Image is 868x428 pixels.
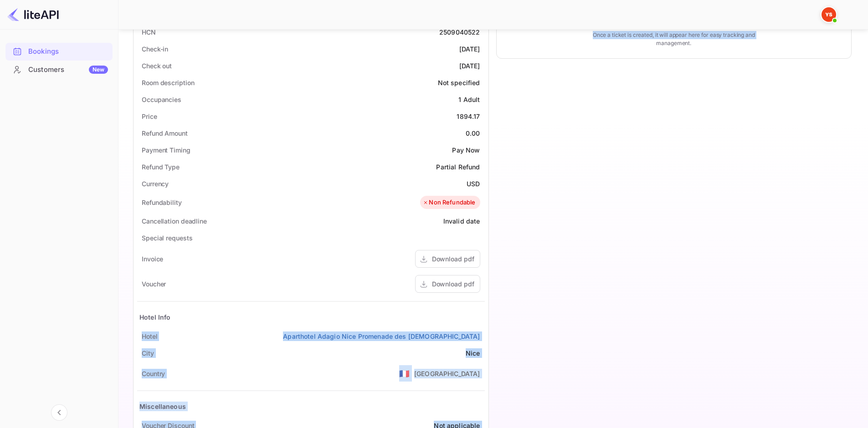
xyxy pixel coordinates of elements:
div: CustomersNew [5,61,113,79]
div: Currency [142,179,169,189]
div: 1894.17 [457,112,480,121]
a: CustomersNew [5,61,113,78]
div: City [142,348,154,358]
div: 2509040522 [439,27,480,37]
div: Room description [142,78,194,87]
div: Download pdf [432,254,474,264]
div: 0.00 [466,128,480,138]
div: Nice [466,348,480,358]
div: Hotel [142,331,158,341]
div: Refund Amount [142,128,188,138]
div: HCN [142,27,156,37]
div: 1 Adult [458,95,480,104]
div: Non Refundable [422,198,475,207]
div: Voucher [142,279,166,289]
button: Collapse navigation [51,404,67,421]
div: Miscellaneous [139,402,186,411]
div: Invalid date [443,216,480,226]
div: [DATE] [459,61,480,71]
div: Payment Timing [142,145,190,155]
p: Once a ticket is created, it will appear here for easy tracking and management. [578,31,769,47]
div: [DATE] [459,44,480,54]
div: Price [142,112,157,121]
img: LiteAPI logo [7,7,59,22]
div: Pay Now [452,145,480,155]
div: Bookings [28,46,108,57]
div: New [89,66,108,74]
div: Occupancies [142,95,181,104]
div: Special requests [142,233,192,243]
img: Yandex Support [822,7,836,22]
div: Bookings [5,43,113,61]
div: Invoice [142,254,163,264]
div: Not specified [438,78,480,87]
div: Check out [142,61,172,71]
div: Cancellation deadline [142,216,207,226]
div: USD [467,179,480,189]
div: Partial Refund [436,162,480,172]
a: Aparthotel Adagio Nice Promenade des [DEMOGRAPHIC_DATA] [283,331,480,341]
div: [GEOGRAPHIC_DATA] [414,369,480,378]
div: Refund Type [142,162,180,172]
a: Bookings [5,43,113,60]
div: Refundability [142,198,182,207]
div: Hotel Info [139,312,171,322]
div: Download pdf [432,279,474,289]
span: United States [399,365,410,382]
div: Country [142,369,165,378]
div: Check-in [142,44,168,54]
div: Customers [28,65,108,75]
